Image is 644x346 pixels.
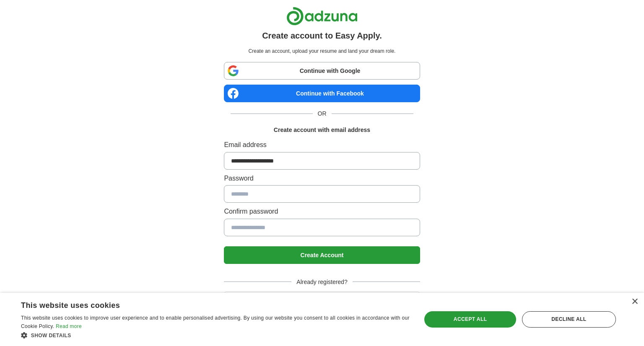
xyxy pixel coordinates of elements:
span: This website uses cookies to improve user experience and to enable personalised advertising. By u... [21,315,410,329]
a: Continue with Facebook [224,85,420,102]
h1: Create account with email address [274,125,370,134]
label: Confirm password [224,206,420,217]
p: Create an account, upload your resume and land your dream role. [226,47,418,55]
div: Decline all [522,311,616,327]
span: Show details [31,333,71,338]
label: Password [224,173,420,184]
a: Read more, opens a new window [56,323,82,329]
div: Accept all [424,311,516,327]
div: Show details [21,331,410,340]
span: Already registered? [291,277,352,287]
img: Adzuna logo [286,7,358,26]
div: This website uses cookies [21,298,389,310]
button: Login [224,292,420,309]
span: OR [313,109,332,118]
button: Create Account [224,246,420,264]
a: Continue with Google [224,62,420,80]
div: Close [631,299,638,305]
label: Email address [224,139,420,150]
h1: Create account to Easy Apply. [262,29,382,42]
